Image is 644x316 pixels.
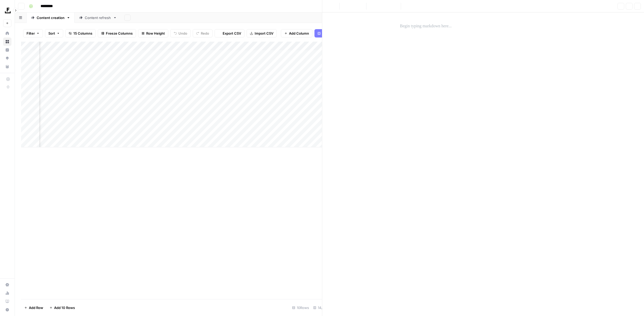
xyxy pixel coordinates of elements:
[106,31,133,36] span: Freeze Columns
[54,305,75,310] span: Add 10 Rows
[46,304,78,312] button: Add 10 Rows
[3,54,11,62] a: Opportunities
[3,62,11,71] a: Your Data
[3,289,11,297] a: Usage
[289,31,309,36] span: Add Column
[215,29,244,37] button: Export CSV
[3,297,11,306] a: Learning Hub
[281,29,312,37] button: Add Column
[98,29,136,37] button: Freeze Columns
[21,304,46,312] button: Add Row
[3,306,11,314] button: Help + Support
[247,29,277,37] button: Import CSV
[27,31,35,36] span: Filter
[290,304,311,312] div: 10 Rows
[75,12,121,23] a: Content refresh
[3,46,11,54] a: Insights
[3,6,12,15] img: Foundation Inc. Logo
[255,31,273,36] span: Import CSV
[3,281,11,289] a: Settings
[85,15,111,20] div: Content refresh
[65,29,96,37] button: 15 Columns
[73,31,92,36] span: 15 Columns
[29,305,43,310] span: Add Row
[23,29,43,37] button: Filter
[314,29,354,37] button: Add Power Agent
[170,29,191,37] button: Undo
[201,31,209,36] span: Redo
[48,31,55,36] span: Sort
[193,29,212,37] button: Redo
[3,4,11,17] button: Workspace: Foundation Inc.
[223,31,241,36] span: Export CSV
[146,31,165,36] span: Row Height
[45,29,63,37] button: Sort
[37,15,65,20] div: Content creation
[311,304,343,312] div: 14/15 Columns
[138,29,168,37] button: Row Height
[3,37,11,46] a: Browse
[27,12,75,23] a: Content creation
[178,31,187,36] span: Undo
[3,29,11,37] a: Home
